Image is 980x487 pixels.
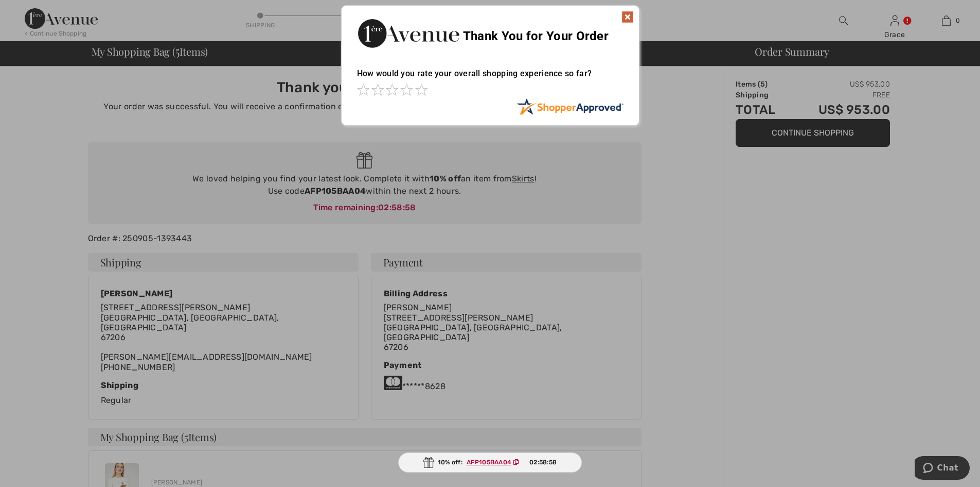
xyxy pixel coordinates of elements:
[357,58,623,98] div: How would you rate your overall shopping experience so far?
[621,11,634,23] img: x
[529,458,557,467] span: 02:58:58
[357,16,460,51] img: Thank You for Your Order
[23,7,44,16] span: Chat
[398,452,582,473] div: 10% off:
[423,457,434,468] img: Gift.svg
[463,29,609,43] span: Thank You for Your Order
[467,459,511,466] ins: AFP105BAA04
